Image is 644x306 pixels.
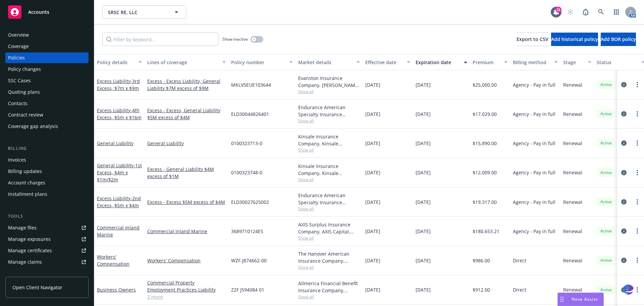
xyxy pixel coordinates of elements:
span: Renewal [563,169,582,176]
span: Open Client Navigator [12,284,62,291]
span: Renewal [563,140,582,147]
a: more [633,81,641,89]
span: $19,317.00 [473,199,497,206]
div: Account charges [8,177,45,188]
a: circleInformation [620,256,628,264]
span: Export to CSV [517,36,548,42]
a: Manage claims [5,257,89,267]
a: Manage BORs [5,268,89,279]
a: Accounts [5,3,89,21]
a: Excess Liability [97,107,142,121]
button: Policy details [94,54,145,70]
span: Accounts [28,9,49,15]
span: Show all [298,147,360,153]
div: Policy number [231,59,285,66]
span: MKLV5EUE103644 [231,81,271,88]
div: Expiration date [416,59,460,66]
span: SRSC RE, LLC [108,9,166,16]
a: Commercial Inland Marine [147,228,226,235]
button: Export to CSV [517,33,548,46]
div: Manage claims [8,257,42,267]
a: Manage exposures [5,234,89,245]
span: Active [599,287,613,293]
button: Stage [560,54,594,70]
a: Coverage gap analysis [5,121,89,132]
div: Evanston Insurance Company, [PERSON_NAME] Insurance, CRC Group [298,75,360,89]
div: Invoices [8,155,26,165]
a: Workers' Compensation [147,257,226,264]
span: Renewal [563,199,582,206]
a: Excess - Excess, General Liability $5M excess of $4M [147,107,226,121]
span: Add BOR policy [601,36,636,42]
a: more [633,227,641,235]
a: Account charges [5,177,89,188]
a: more [633,169,641,177]
span: Show all [298,264,360,270]
span: Add historical policy [551,36,598,42]
span: [DATE] [416,169,431,176]
div: Allmerica Financial Benefit Insurance Company, Hanover Insurance Group [298,280,360,294]
span: Active [599,228,613,234]
span: Active [599,257,613,263]
div: Billing updates [8,166,42,177]
div: Coverage [8,41,29,52]
span: [DATE] [365,228,380,235]
div: Contacts [8,98,28,109]
div: Coverage gap analysis [8,121,58,132]
span: [DATE] [416,286,431,293]
div: AXIS Surplus Insurance Company, AXIS Capital, CRC Group [298,221,360,235]
a: Contract review [5,110,89,120]
span: Agency - Pay in full [513,169,555,176]
a: more [633,110,641,118]
div: Effective date [365,59,403,66]
img: svg+xml;base64,PHN2ZyB3aWR0aD0iMzQiIGhlaWdodD0iMzQiIHZpZXdCb3g9IjAgMCAzNCAzNCIgZmlsbD0ibm9uZSIgeG... [623,283,634,296]
span: $12,009.00 [473,169,497,176]
a: more [633,198,641,206]
span: [DATE] [416,111,431,118]
span: [DATE] [365,286,380,293]
a: General Liability [97,140,133,146]
a: Policy changes [5,64,89,75]
div: Overview [8,30,29,40]
span: $15,890.00 [473,140,497,147]
div: Endurance American Specialty Insurance Company, Sompo International, CRC Group [298,104,360,118]
span: Direct [513,286,526,293]
div: Manage BORs [8,268,40,279]
a: Excess Liability [97,78,140,91]
div: Billing [5,145,89,152]
div: Status [597,59,638,66]
span: Renewal [563,228,582,235]
div: Drag to move [558,293,566,306]
div: Premium [473,59,500,66]
button: Expiration date [413,54,470,70]
div: Kinsale Insurance Company, Kinsale Insurance, CRC Group [298,163,360,177]
span: Renewal [563,111,582,118]
span: [DATE] [416,140,431,147]
a: Employment Practices Liability [147,286,226,293]
button: Add BOR policy [601,33,636,46]
a: circleInformation [620,198,628,206]
div: Manage certificates [8,245,52,256]
a: Workers' Compensation [97,254,129,267]
span: Active [599,140,613,146]
div: Manage exposures [8,234,51,245]
div: Stage [563,59,584,66]
span: [DATE] [365,169,380,176]
span: WZF-J874662-00 [231,257,267,264]
span: $912.00 [473,286,490,293]
span: - 1st Excess, $4m x $1m/$2m [97,162,142,183]
button: Premium [470,54,510,70]
a: Business Owners [97,287,136,293]
a: Manage files [5,222,89,233]
span: 0100323713-0 [231,140,262,147]
div: Billing method [513,59,550,66]
span: Agency - Pay in full [513,140,555,147]
span: $17,029.00 [473,111,497,118]
div: Policies [8,52,25,63]
div: Policy changes [8,64,41,75]
span: [DATE] [365,257,380,264]
div: 31 [555,7,561,13]
span: Agency - Pay in full [513,111,555,118]
div: Market details [298,59,353,66]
